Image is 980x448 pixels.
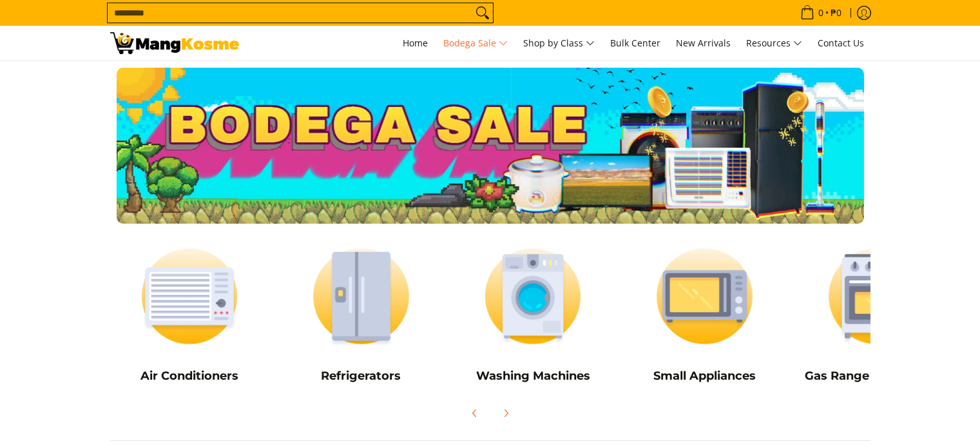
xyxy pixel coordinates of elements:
button: Next [492,399,520,427]
a: Air Conditioners Air Conditioners [110,237,269,393]
span: ₱0 [829,8,843,17]
img: Refrigerators [282,237,441,356]
img: Small Appliances [625,237,784,356]
a: New Arrivals [669,26,737,61]
span: Resources [746,35,802,52]
a: Bodega Sale [437,26,514,61]
a: Shop by Class [517,26,601,61]
nav: Main Menu [252,26,870,61]
span: Bodega Sale [443,35,508,52]
span: New Arrivals [676,37,731,49]
span: • [796,6,845,20]
img: Air Conditioners [110,237,269,356]
button: Previous [461,399,489,427]
img: Cookers [797,237,956,356]
span: 0 [816,8,825,17]
span: Bulk Center [610,37,660,49]
button: Search [472,3,493,23]
h5: Air Conditioners [110,369,269,384]
span: Home [403,37,428,49]
a: Bulk Center [604,26,667,61]
h5: Washing Machines [454,369,613,384]
a: Refrigerators Refrigerators [282,237,441,393]
a: Contact Us [811,26,870,61]
a: Washing Machines Washing Machines [454,237,613,393]
a: Home [396,26,434,61]
span: Shop by Class [523,35,595,52]
h5: Refrigerators [282,369,441,384]
a: Small Appliances Small Appliances [625,237,784,393]
h5: Small Appliances [625,369,784,384]
img: Bodega Sale l Mang Kosme: Cost-Efficient &amp; Quality Home Appliances [110,32,239,54]
span: Contact Us [818,37,864,49]
img: Washing Machines [454,237,613,356]
a: Resources [740,26,809,61]
h5: Gas Range and Cookers [797,369,956,384]
a: Cookers Gas Range and Cookers [797,237,956,393]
